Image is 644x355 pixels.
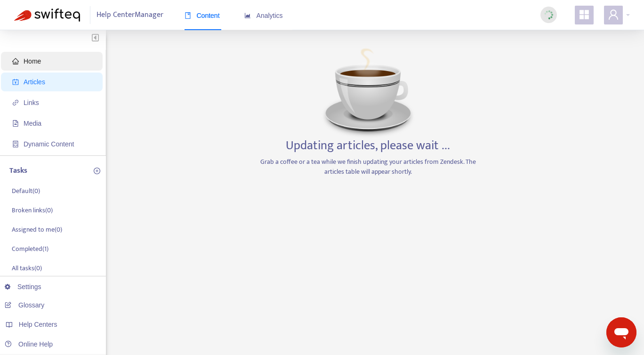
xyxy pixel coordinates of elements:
[24,57,41,65] span: Home
[608,9,619,20] span: user
[5,283,41,290] a: Settings
[9,165,27,177] p: Tasks
[185,12,191,19] span: book
[19,321,57,328] span: Help Centers
[94,168,100,174] span: plus-circle
[12,120,19,127] span: file-image
[543,9,555,21] img: sync_loading.0b5143dde30e3a21642e.gif
[12,225,62,234] p: Assigned to me ( 0 )
[12,79,19,85] span: account-book
[185,12,220,19] span: Content
[12,263,42,273] p: All tasks ( 0 )
[24,99,39,106] span: Links
[579,9,590,20] span: appstore
[606,317,636,347] iframe: Schaltfläche zum Öffnen des Messaging-Fensters
[12,244,48,254] p: Completed ( 1 )
[14,8,80,22] img: Swifteq
[97,6,163,24] span: Help Center Manager
[5,301,44,309] a: Glossary
[321,44,415,138] img: Coffee image
[286,138,450,153] h3: Updating articles, please wait ...
[5,340,53,348] a: Online Help
[12,141,19,147] span: container
[244,12,283,19] span: Analytics
[12,58,19,65] span: home
[12,186,40,196] p: Default ( 0 )
[244,12,251,19] span: area-chart
[24,120,41,127] span: Media
[258,157,479,177] p: Grab a coffee or a tea while we finish updating your articles from Zendesk. The articles table wi...
[24,140,74,148] span: Dynamic Content
[12,99,19,106] span: link
[12,205,53,215] p: Broken links ( 0 )
[24,78,45,86] span: Articles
